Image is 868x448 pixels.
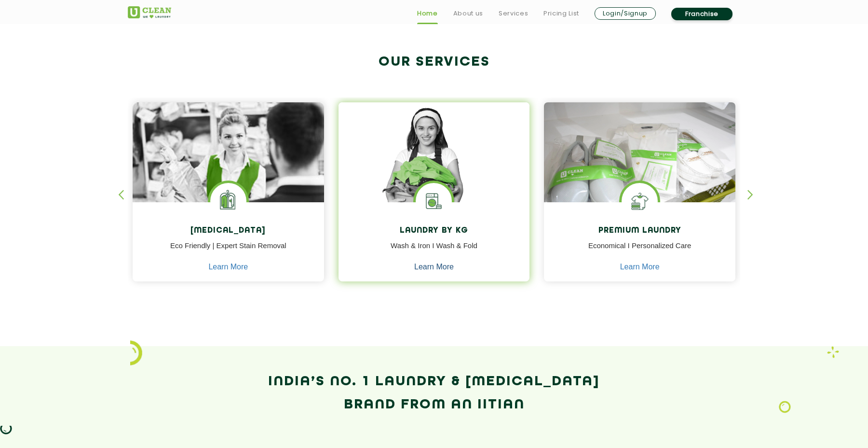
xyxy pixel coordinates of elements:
[210,183,246,219] img: Laundry Services near me
[416,183,452,219] img: laundry washing machine
[133,102,324,256] img: Drycleaners near me
[339,102,530,230] img: a girl with laundry basket
[499,8,528,19] a: Services
[671,8,732,20] a: Franchise
[544,102,735,230] img: laundry done shoes and clothes
[414,263,454,271] a: Learn More
[140,240,317,262] p: Eco Friendly | Expert Stain Removal
[779,401,791,413] img: Laundry
[620,263,660,271] a: Learn More
[453,8,483,19] a: About us
[346,240,523,262] p: Wash & Iron I Wash & Fold
[827,346,839,358] img: Laundry wash and iron
[551,226,728,236] h4: Premium Laundry
[595,7,656,20] a: Login/Signup
[128,54,740,70] h2: Our Services
[140,226,317,236] h4: [MEDICAL_DATA]
[551,240,728,262] p: Economical I Personalized Care
[417,8,438,19] a: Home
[130,340,142,365] img: icon_2.png
[543,8,579,19] a: Pricing List
[128,370,740,417] h2: India’s No. 1 Laundry & [MEDICAL_DATA] Brand from an IITian
[128,6,171,18] img: UClean Laundry and Dry Cleaning
[622,183,658,219] img: Shoes Cleaning
[346,226,523,236] h4: Laundry by Kg
[208,263,248,271] a: Learn More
